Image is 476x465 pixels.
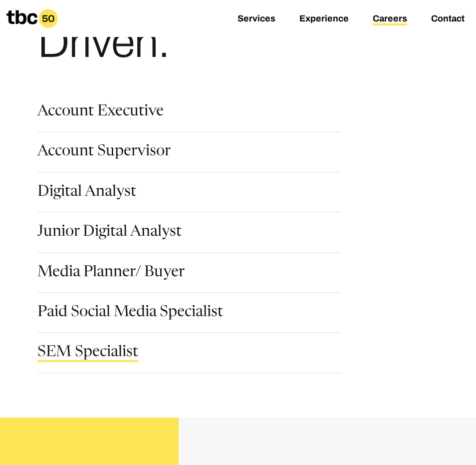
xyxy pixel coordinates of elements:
a: Account Supervisor [37,144,171,161]
a: Junior Digital Analyst [37,225,182,242]
a: Account Executive [37,104,164,121]
a: Paid Social Media Specialist [37,305,223,322]
a: Digital Analyst [37,185,136,202]
a: Experience [299,13,349,25]
a: Services [238,13,275,25]
a: Contact [431,13,465,25]
a: Media Planner/ Buyer [37,265,185,282]
a: SEM Specialist [37,345,138,362]
a: Careers [373,13,407,25]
